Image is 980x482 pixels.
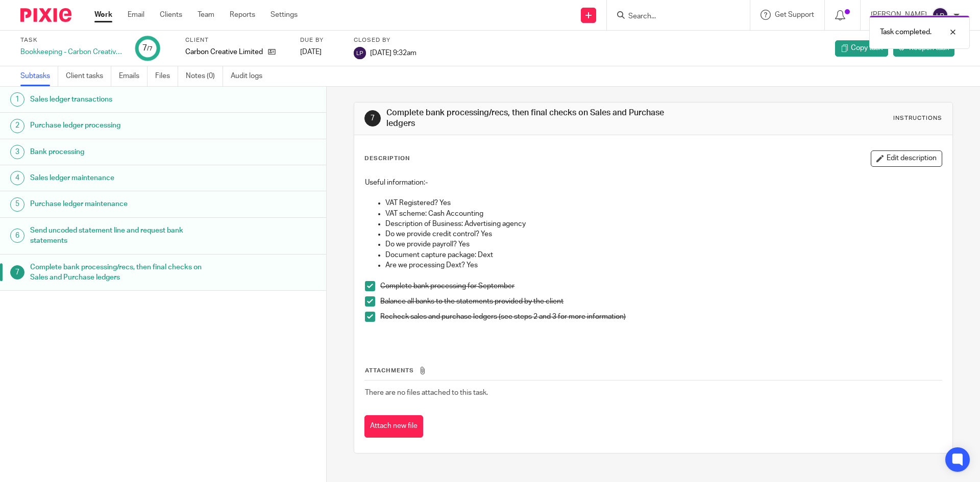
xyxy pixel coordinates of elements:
img: Pixie [20,8,71,22]
span: Attachments [365,368,414,373]
div: 4 [10,171,24,185]
button: Edit description [871,150,942,167]
a: Audit logs [231,66,270,86]
span: [DATE] 9:32am [370,49,416,56]
a: Team [198,10,214,20]
p: Description of Business: Advertising agency [385,219,941,229]
p: Task completed. [880,27,932,37]
h1: Sales ledger maintenance [30,170,221,186]
div: 6 [10,229,24,243]
h1: Purchase ledger maintenance [30,196,221,212]
a: Clients [160,10,182,20]
p: Are we processing Dext? Yes [385,260,941,270]
a: Subtasks [20,66,58,86]
div: 7 [142,42,153,54]
div: [DATE] [300,47,341,57]
h1: Complete bank processing/recs, then final checks on Sales and Purchase ledgers [30,260,221,286]
p: Description [364,155,410,163]
a: Client tasks [66,66,111,86]
a: Files [155,66,178,86]
p: Do we provide payroll? Yes [385,239,941,249]
img: svg%3E [932,7,948,23]
a: Work [94,10,112,20]
p: Useful information:- [365,177,941,188]
small: /7 [147,46,153,52]
img: svg%3E [354,47,366,59]
a: Notes (0) [186,66,223,86]
h1: Bank processing [30,144,221,160]
p: VAT Registered? Yes [385,198,941,208]
a: Reports [230,10,255,20]
a: Email [128,10,144,20]
div: 3 [10,145,24,159]
h1: Complete bank processing/recs, then final checks on Sales and Purchase ledgers [386,108,675,130]
div: 7 [364,110,381,126]
label: Closed by [354,36,416,44]
div: 7 [10,265,24,280]
div: 5 [10,197,24,212]
p: Carbon Creative Limited [185,47,263,57]
div: 1 [10,92,24,107]
p: Balance all banks to the statements provided by the client [380,296,941,307]
label: Due by [300,36,341,44]
a: Settings [271,10,298,20]
div: Instructions [893,114,942,122]
a: Emails [119,66,148,86]
p: Document capture package: Dext [385,250,941,260]
p: VAT scheme: Cash Accounting [385,209,941,219]
div: Bookkeeping - Carbon Creative - Xero [20,47,122,57]
p: Do we provide credit control? Yes [385,229,941,239]
button: Attach new file [364,415,423,438]
h1: Sales ledger transactions [30,92,221,107]
p: Recheck sales and purchase ledgers (see steps 2 and 3 for more information) [380,312,941,322]
span: There are no files attached to this task. [365,389,488,396]
label: Client [185,36,287,44]
p: Complete bank processing for September [380,281,941,291]
h1: Purchase ledger processing [30,118,221,133]
div: 2 [10,119,24,133]
label: Task [20,36,122,44]
h1: Send uncoded statement line and request bank statements [30,223,221,249]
